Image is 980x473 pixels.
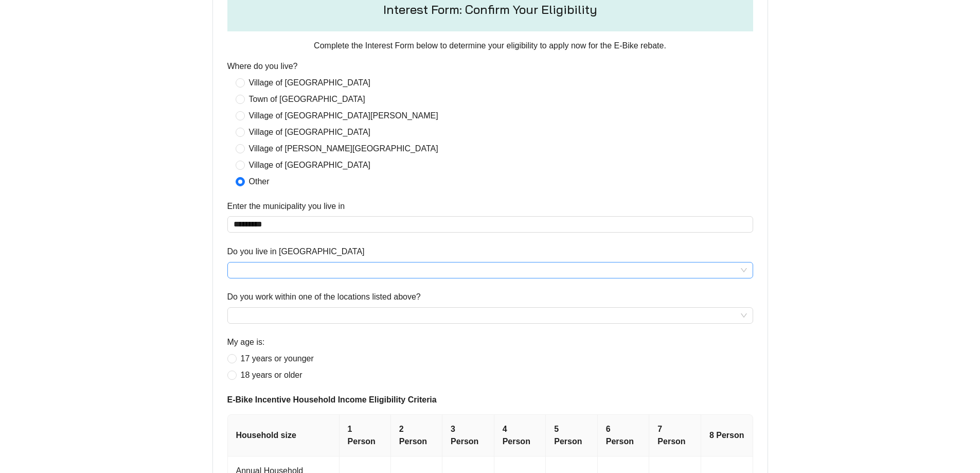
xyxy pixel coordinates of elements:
[227,336,265,348] label: My age is:
[227,200,345,213] label: Enter the municipality you live in
[391,415,442,457] th: 2 Person
[227,216,753,233] input: Enter the municipality you live in
[245,93,369,106] span: Town of [GEOGRAPHIC_DATA]
[245,159,375,171] span: Village of [GEOGRAPHIC_DATA]
[649,415,701,457] th: 7 Person
[546,415,598,457] th: 5 Person
[227,246,365,258] label: Do you live in Westchester County
[245,110,442,122] span: Village of [GEOGRAPHIC_DATA][PERSON_NAME]
[227,394,753,406] span: E-Bike Incentive Household Income Eligibility Criteria
[245,143,442,155] span: Village of [PERSON_NAME][GEOGRAPHIC_DATA]
[340,415,391,457] th: 1 Person
[245,77,375,89] span: Village of [GEOGRAPHIC_DATA]
[227,60,298,73] label: Where do you live?
[228,415,340,457] th: Household size
[237,369,307,381] span: 18 years or older
[227,40,753,52] p: Complete the Interest Form below to determine your eligibility to apply now for the E-Bike rebate.
[598,415,650,457] th: 6 Person
[383,2,597,17] h4: Interest Form: Confirm Your Eligibility
[237,353,318,365] span: 17 years or younger
[701,415,753,457] th: 8 Person
[227,291,421,303] label: Do you work within one of the locations listed above?
[245,176,274,188] span: Other
[442,415,494,457] th: 3 Person
[494,415,546,457] th: 4 Person
[245,126,375,138] span: Village of [GEOGRAPHIC_DATA]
